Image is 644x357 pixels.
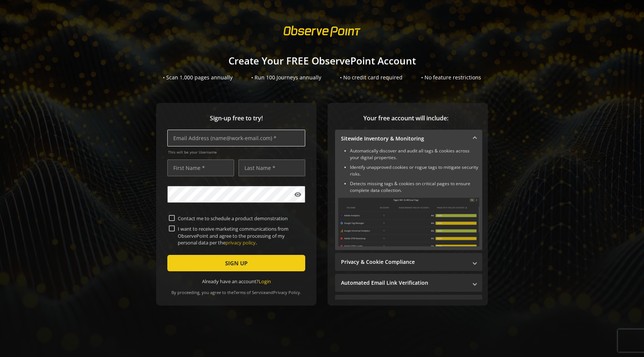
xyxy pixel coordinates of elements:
[335,130,482,148] mat-expansion-panel-header: Sitewide Inventory & Monitoring
[167,114,305,123] span: Sign-up free to try!
[225,256,247,270] span: SIGN UP
[421,74,481,81] div: • No feature restrictions
[167,130,305,146] input: Email Address (name@work-email.com) *
[340,74,402,81] div: • No credit card required
[175,225,304,246] label: I want to receive marketing communications from ObservePoint and agree to the processing of my pe...
[350,148,479,161] li: Automatically discover and audit all tags & cookies across your digital properties.
[335,274,482,292] mat-expansion-panel-header: Automated Email Link Verification
[273,290,300,295] a: Privacy Policy
[163,74,233,81] div: • Scan 1,000 pages annually
[341,279,467,287] mat-panel-title: Automated Email Link Verification
[167,285,305,295] div: By proceeding, you agree to the and .
[335,253,482,271] mat-expansion-panel-header: Privacy & Cookie Compliance
[341,258,467,266] mat-panel-title: Privacy & Cookie Compliance
[167,278,305,285] div: Already have an account?
[294,191,302,198] mat-icon: visibility
[350,180,479,194] li: Detects missing tags & cookies on critical pages to ensure complete data collection.
[225,239,256,246] a: privacy policy
[167,159,234,176] input: First Name *
[259,278,271,285] a: Login
[335,114,477,123] span: Your free account will include:
[175,215,304,222] label: Contact me to schedule a product demonstration
[167,255,305,271] button: SIGN UP
[350,164,479,177] li: Identify unapproved cookies or rogue tags to mitigate security risks.
[234,290,266,295] a: Terms of Service
[341,135,467,142] mat-panel-title: Sitewide Inventory & Monitoring
[168,149,305,155] span: This will be your Username
[239,159,305,176] input: Last Name *
[335,148,482,250] div: Sitewide Inventory & Monitoring
[335,295,482,313] mat-expansion-panel-header: Performance Monitoring with Web Vitals
[338,198,479,246] img: Sitewide Inventory & Monitoring
[251,74,321,81] div: • Run 100 Journeys annually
